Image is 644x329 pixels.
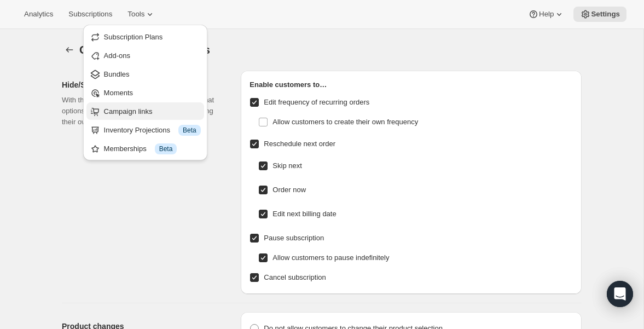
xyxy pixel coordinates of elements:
span: Moments [104,89,133,97]
button: Subscription Plans [86,28,204,45]
span: Settings [591,10,620,19]
span: Subscription Plans [104,33,163,41]
span: Bundles [104,70,130,78]
span: Subscriptions [68,10,112,19]
button: Moments [86,84,204,101]
button: Tools [121,7,162,22]
button: Help [521,7,571,22]
span: Skip next [272,161,301,170]
span: Cancel subscription [264,273,326,281]
button: Add-ons [86,47,204,64]
span: Tools [127,10,144,19]
button: Settings [573,7,626,22]
span: Order now [272,186,306,194]
div: Inventory Projections [104,125,201,136]
span: Analytics [24,10,53,19]
span: Add-ons [104,51,130,60]
span: Edit next billing date [272,210,336,218]
span: Campaign links [104,107,153,116]
button: Inventory Projections [86,121,204,138]
button: Subscriptions [62,7,119,22]
span: Beta [183,126,196,135]
span: Help [539,10,554,19]
div: Memberships [104,143,201,154]
h2: Hide/Show subscription controls [62,79,223,90]
button: Settings [62,42,77,57]
span: Reschedule next order [264,140,335,148]
button: Campaign links [86,102,204,120]
button: Memberships [86,140,204,157]
span: Beta [159,145,173,153]
span: Allow customers to create their own frequency [272,118,418,126]
button: Bundles [86,65,204,83]
span: Pause subscription [264,234,324,242]
button: Analytics [18,7,60,22]
h2: Enable customers to… [250,79,573,90]
span: Allow customers to pause indefinitely [272,253,389,262]
div: Open Intercom Messenger [607,281,633,307]
span: Edit frequency of recurring orders [264,98,369,106]
p: With these settings, you have full control of what options are available to customers for managin... [62,95,223,128]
